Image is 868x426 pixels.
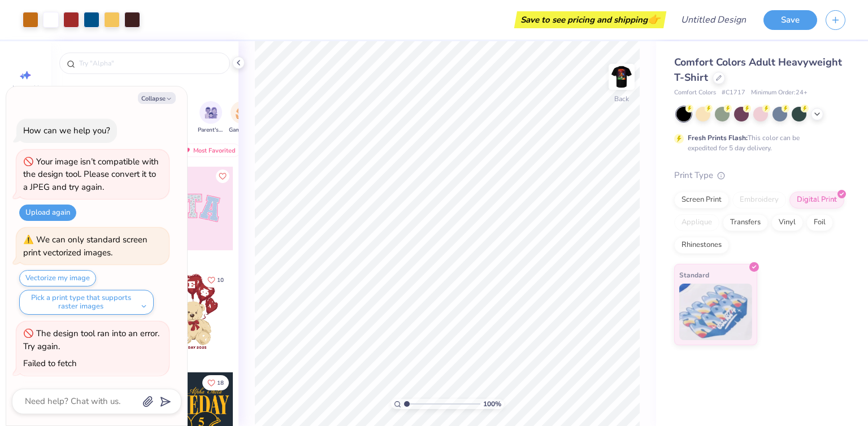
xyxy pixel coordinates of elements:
[614,94,629,104] div: Back
[751,88,808,98] span: Minimum Order: 24 +
[202,375,229,390] button: Like
[674,88,716,98] span: Comfort Colors
[771,214,803,231] div: Vinyl
[236,106,249,119] img: Game Day Image
[23,156,159,193] div: Your image isn’t compatible with the design tool. Please convert it to a JPEG and try again.
[12,84,39,93] span: Image AI
[674,237,729,254] div: Rhinestones
[198,126,224,134] span: Parent's Weekend
[216,169,229,183] button: Like
[198,101,224,134] button: filter button
[78,58,223,69] input: Try "Alpha"
[483,399,501,409] span: 100 %
[517,11,663,28] div: Save to see pricing and shipping
[19,205,76,221] button: Upload again
[217,277,224,283] span: 10
[688,133,748,142] strong: Fresh Prints Flash:
[679,284,752,340] img: Standard
[229,126,255,134] span: Game Day
[19,290,154,315] button: Pick a print type that supports raster images
[229,101,255,134] button: filter button
[138,92,176,104] button: Collapse
[688,133,827,153] div: This color can be expedited for 5 day delivery.
[732,192,786,208] div: Embroidery
[674,169,845,182] div: Print Type
[674,214,719,231] div: Applique
[806,214,833,231] div: Foil
[672,8,755,31] input: Untitled Design
[217,380,224,386] span: 18
[610,66,633,88] img: Back
[23,125,110,136] div: How can we help you?
[202,272,229,288] button: Like
[648,12,660,26] span: 👉
[23,358,77,369] div: Failed to fetch
[679,269,709,281] span: Standard
[722,88,745,98] span: # C1717
[23,234,147,258] div: We can only standard screen print vectorized images.
[229,101,255,134] div: filter for Game Day
[763,10,817,30] button: Save
[789,192,844,208] div: Digital Print
[19,270,96,286] button: Vectorize my image
[23,328,159,352] div: The design tool ran into an error. Try again.
[723,214,768,231] div: Transfers
[674,192,729,208] div: Screen Print
[177,144,241,157] div: Most Favorited
[674,55,842,84] span: Comfort Colors Adult Heavyweight T-Shirt
[198,101,224,134] div: filter for Parent's Weekend
[205,106,218,119] img: Parent's Weekend Image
